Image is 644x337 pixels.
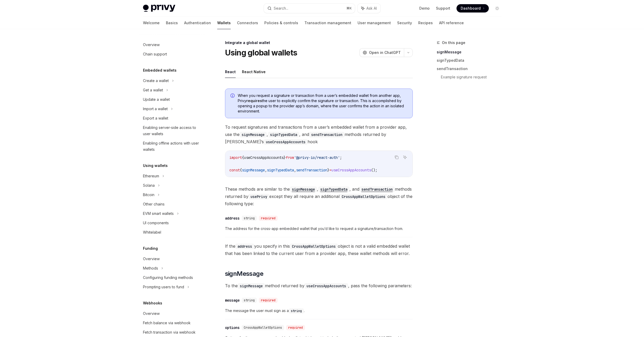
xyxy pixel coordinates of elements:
[267,168,294,172] span: signTypedData
[264,4,355,13] button: Search...⌘K
[225,226,413,232] span: The address for the cross-app embedded wallet that you’d like to request a signature/transaction ...
[371,168,377,172] span: ();
[143,51,167,57] div: Chain support
[418,17,433,29] a: Recipes
[493,4,501,13] button: Toggle dark mode
[397,17,412,29] a: Security
[139,95,205,104] a: Update a wallet
[225,325,240,330] div: options
[139,228,205,237] a: Whitelabel
[229,155,242,160] span: import
[143,124,202,137] div: Enabling server-side access to user wallets
[225,216,240,221] div: address
[242,168,265,172] span: signMessage
[461,6,481,11] span: Dashboard
[139,139,205,154] a: Enabling offline actions with user wallets
[296,168,327,172] span: sendTransaction
[230,93,236,99] svg: Info
[340,194,387,199] code: CrossAppWalletOptions
[329,168,332,172] span: =
[143,329,196,335] div: Fetch transaction via webhook
[217,17,231,29] a: Wallets
[244,326,282,330] span: CrossAppWalletOptions
[143,229,161,235] div: Whitelabel
[235,244,254,249] code: address
[248,194,269,199] code: usePrivy
[225,185,413,207] span: These methods are similar to the , , and methods returned by except they all require an additiona...
[265,168,267,172] span: ,
[225,242,413,257] span: If the you specify in this object is not a valid embedded wallet that has been linked to the curr...
[366,6,377,11] span: Ask AI
[393,154,400,161] button: Copy the contents from the code block
[244,298,255,302] span: string
[139,309,205,318] a: Overview
[419,6,430,11] a: Demo
[318,186,349,192] a: signTypedData
[139,254,205,264] a: Overview
[143,265,158,271] div: Methods
[437,48,505,56] a: signMessage
[143,163,168,169] h5: Using wallets
[143,274,193,281] div: Configuring funding methods
[143,220,169,226] div: UI components
[457,4,489,13] a: Dashboard
[402,154,408,161] button: Ask AI
[143,245,158,252] h5: Funding
[143,284,184,290] div: Prompting users to fund
[225,40,413,45] div: Integrate a global wallet
[358,4,380,13] button: Ask AI
[143,320,191,326] div: Fetch balance via webhook
[274,5,288,11] div: Search...
[143,210,174,217] div: EVM smart wallets
[240,132,267,138] code: signMessage
[437,56,505,65] a: signTypedData
[225,66,236,78] button: React
[441,73,505,81] a: Example signature request
[143,42,160,48] div: Overview
[240,168,242,172] span: {
[289,308,304,314] code: string
[442,40,465,46] span: On this page
[143,5,175,12] img: light logo
[359,186,395,192] a: sendTransaction
[143,87,163,93] div: Get a wallet
[139,328,205,337] a: Fetch transaction via webhook
[139,123,205,139] a: Enabling server-side access to user wallets
[139,318,205,328] a: Fetch balance via webhook
[139,114,205,123] a: Export a wallet
[225,282,413,289] span: To the method returned by , pass the following parameters:
[237,17,258,29] a: Connectors
[244,155,284,160] span: useCrossAppAccounts
[264,139,308,145] code: useCrossAppAccounts
[290,244,338,249] code: CrossAppWalletOptions
[139,49,205,59] a: Chain support
[229,168,240,172] span: const
[346,6,352,10] span: ⌘ K
[327,168,329,172] span: }
[143,17,160,29] a: Welcome
[304,283,348,289] code: useCrossAppAccounts
[143,201,165,207] div: Other chains
[143,106,168,112] div: Import a wallet
[358,17,391,29] a: User management
[139,273,205,282] a: Configuring funding methods
[284,155,286,160] span: }
[225,270,263,278] span: signMessage
[139,40,205,49] a: Overview
[304,17,351,29] a: Transaction management
[139,199,205,209] a: Other chains
[332,168,371,172] span: useCrossAppAccounts
[294,168,296,172] span: ,
[294,155,340,160] span: '@privy-io/react-auth'
[225,48,297,57] h1: Using global wallets
[268,132,299,138] code: signTypedData
[225,308,413,314] span: The message the user must sign as a .
[238,93,407,114] span: When you request a signature or transaction from a user’s embedded wallet from another app, Privy...
[166,17,178,29] a: Basics
[143,78,169,84] div: Create a wallet
[143,182,155,189] div: Solana
[340,155,342,160] span: ;
[359,48,404,57] button: Open in ChatGPT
